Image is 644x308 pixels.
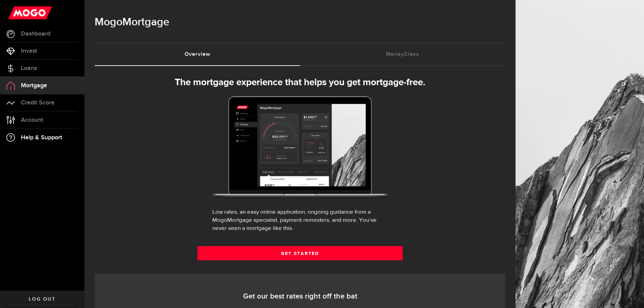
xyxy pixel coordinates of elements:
[95,16,122,29] span: Mogo
[21,65,37,71] span: Loans
[117,292,483,301] h4: Get our best rates right off the bat
[5,3,26,23] button: Open LiveChat chat widget
[21,100,54,106] span: Credit Score
[300,44,506,65] a: MoneyClass
[95,44,300,65] a: Overview
[212,208,388,233] div: Low rates, an easy online application, ongoing guidance from a MogoMortgage specialist, payment r...
[129,77,471,88] h3: The mortgage experience that helps you get mortgage-free.
[21,48,37,54] span: Invest
[21,117,43,123] span: Account
[197,246,403,260] a: Get Started
[21,135,62,141] span: Help & Support
[29,297,55,302] span: Log out
[95,14,505,31] h1: Mortgage
[21,82,47,89] span: Mortgage
[21,31,50,37] span: Dashboard
[95,43,505,66] ul: Tabs Navigation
